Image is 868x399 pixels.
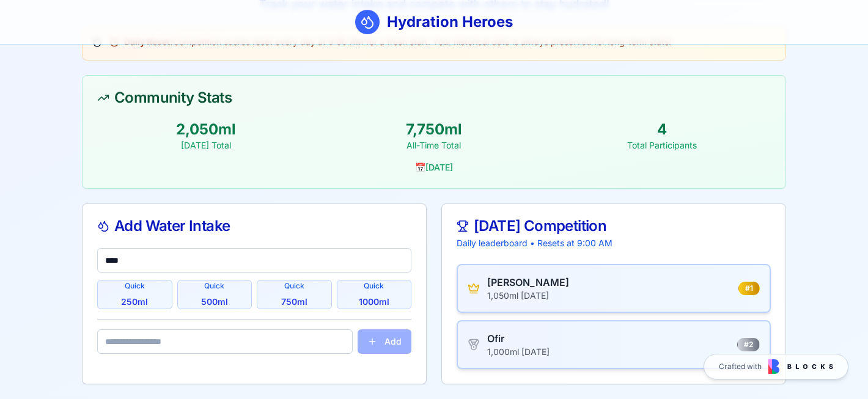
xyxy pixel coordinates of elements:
div: [DATE] Total [97,139,315,152]
div: Ofir [487,331,550,346]
div: [PERSON_NAME] [487,275,569,290]
span: Crafted with [719,362,762,372]
span: Quick [284,281,304,291]
span: Quick [364,281,384,291]
p: Daily leaderboard • Resets at 9:00 AM [457,237,771,249]
h1: Hydration Heroes [387,12,513,32]
span: Quick [125,281,145,291]
span: 750 ml [281,296,307,308]
div: Community Stats [97,90,771,105]
div: All-Time Total [325,139,543,152]
button: Quick500ml [177,280,252,309]
div: Total Participants [553,139,771,152]
span: 1000 ml [359,296,389,308]
div: Add Water Intake [97,219,411,233]
div: 1,000 ml [DATE] [487,346,550,358]
div: 4 [553,120,771,139]
div: 2,050 ml [97,120,315,139]
button: Quick750ml [257,280,332,309]
button: Quick250ml [97,280,172,309]
div: [DATE] Competition [457,219,771,233]
button: Quick1000ml [337,280,412,309]
a: Crafted with [704,354,848,379]
div: # 1 [738,282,760,295]
span: Quick [204,281,224,291]
div: 1,050 ml [DATE] [487,290,569,302]
div: 7,750 ml [325,120,543,139]
span: 500 ml [201,296,228,308]
div: 📅 [DATE] [97,161,771,174]
span: 250 ml [121,296,148,308]
div: # 2 [737,338,760,351]
img: Blocks [768,359,833,374]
